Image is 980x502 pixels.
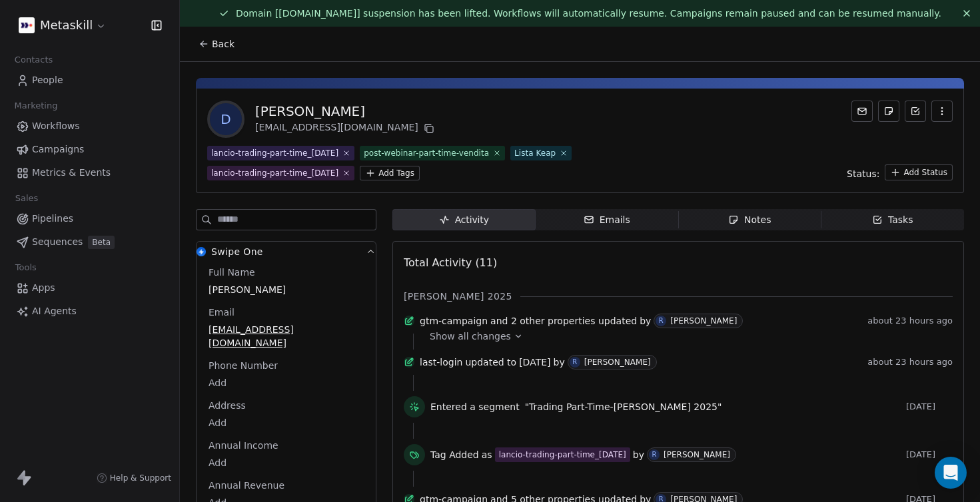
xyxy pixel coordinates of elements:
span: Email [206,306,237,319]
span: [DATE] [519,356,550,369]
span: Metrics & Events [32,166,111,180]
div: Open Intercom Messenger [935,457,967,489]
span: Full Name [206,266,258,279]
span: Sequences [32,235,83,249]
span: [PERSON_NAME] 2025 [404,290,512,303]
span: Pipelines [32,212,73,226]
span: Add [209,376,364,389]
span: Status: [847,167,879,180]
div: lancio-trading-part-time_[DATE] [499,449,626,461]
a: AI Agents [11,300,169,322]
span: about 23 hours ago [867,357,953,368]
div: [PERSON_NAME] [584,358,651,367]
div: [PERSON_NAME] [670,316,737,326]
span: Tag Added [430,448,479,461]
div: Emails [584,213,630,227]
div: [EMAIL_ADDRESS][DOMAIN_NAME] [255,121,437,136]
button: Add Status [885,164,953,180]
div: [PERSON_NAME] [255,102,437,121]
span: Back [212,37,235,51]
span: [DATE] [906,401,953,412]
div: R [572,357,577,368]
span: [EMAIL_ADDRESS][DOMAIN_NAME] [209,323,364,350]
span: AI Agents [32,304,77,318]
span: Tools [9,258,42,278]
div: Tasks [872,213,913,227]
a: Campaigns [11,138,169,160]
div: Lista Keap [514,147,556,159]
a: SequencesBeta [11,231,169,253]
span: and 2 other properties updated [490,314,637,328]
button: Metaskill [16,14,109,37]
span: [PERSON_NAME] [209,283,364,296]
span: D [210,103,242,135]
span: as [482,448,492,461]
div: post-webinar-part-time-vendita [364,147,489,159]
div: lancio-trading-part-time_[DATE] [211,147,338,159]
button: Swipe OneSwipe One [197,242,376,266]
span: Entered a segment [430,400,520,413]
span: by [554,356,565,369]
div: Notes [728,213,771,227]
a: Metrics & Events [11,162,169,184]
span: about 23 hours ago [867,316,953,326]
span: Metaskill [40,17,93,34]
span: Domain [[DOMAIN_NAME]] suspension has been lifted. Workflows will automatically resume. Campaigns... [236,8,941,19]
div: lancio-trading-part-time_[DATE] [211,167,338,179]
a: Show all changes [430,330,943,343]
img: Swipe One [197,247,206,256]
span: Annual Income [206,439,281,452]
a: People [11,69,169,91]
span: by [640,314,651,328]
span: Beta [88,236,115,249]
span: Sales [9,188,44,208]
span: People [32,73,63,87]
span: Total Activity (11) [404,256,497,269]
span: "Trading Part-Time-[PERSON_NAME] 2025" [525,400,722,413]
span: Phone Number [206,359,280,372]
span: Add [209,456,364,469]
span: Annual Revenue [206,479,287,492]
span: Show all changes [430,330,511,343]
span: Campaigns [32,142,84,156]
img: AVATAR%20METASKILL%20-%20Colori%20Positivo.png [19,17,35,33]
button: Back [191,32,243,56]
span: Help & Support [110,473,171,483]
span: Contacts [9,50,59,70]
span: Apps [32,281,55,295]
a: Workflows [11,115,169,137]
span: updated to [465,356,516,369]
span: Workflows [32,119,80,133]
span: by [633,448,644,461]
div: R [659,316,664,326]
div: [PERSON_NAME] [664,450,730,459]
span: Marketing [9,96,63,116]
span: [DATE] [906,449,953,460]
span: Add [209,416,364,429]
button: Add Tags [360,166,420,180]
span: gtm-campaign [420,314,488,328]
span: Address [206,399,248,412]
span: Swipe One [211,245,263,258]
a: Apps [11,277,169,299]
a: Pipelines [11,208,169,230]
div: R [652,449,657,460]
a: Help & Support [97,473,171,483]
span: last-login [420,356,462,369]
